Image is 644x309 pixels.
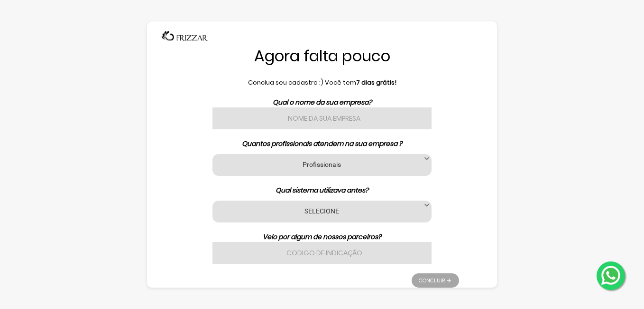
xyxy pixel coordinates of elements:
[356,78,396,87] b: 7 dias grátis!
[185,97,459,107] p: Qual o nome da sua empresa?
[212,242,432,264] input: Codigo de indicação
[185,232,459,242] p: Veio por algum de nossos parceiros?
[224,160,420,169] label: Profissionais
[599,264,622,287] img: whatsapp.png
[185,139,459,149] p: Quantos profissionais atendem na sua empresa ?
[185,46,459,66] h1: Agora falta pouco
[212,107,432,129] input: Nome da sua empresa
[412,269,459,288] ul: Pagination
[224,206,420,215] label: SELECIONE
[185,185,459,195] p: Qual sistema utilizava antes?
[185,78,459,87] p: Conclua seu cadastro :) Você tem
